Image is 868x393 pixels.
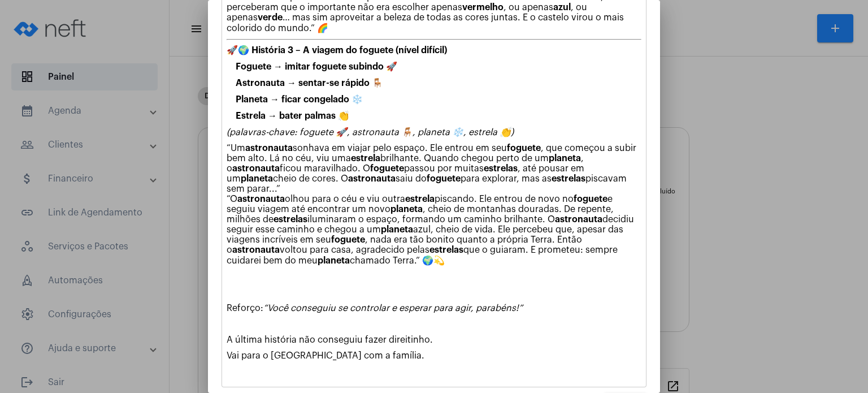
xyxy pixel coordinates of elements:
[552,174,585,183] strong: estrelas
[381,225,413,234] strong: planeta
[370,164,404,173] strong: foguete
[351,154,380,163] strong: estrela
[227,335,641,345] p: A última história não conseguiu fazer direitinho.
[227,79,383,88] strong:  Astronauta → sentar-se rápido 🪑
[258,13,283,22] strong: verde
[429,245,463,254] strong: estrelas
[331,235,365,244] strong: foguete
[274,215,307,224] strong: estrelas
[245,144,293,153] strong: astronauta
[390,205,423,214] strong: planeta
[227,95,363,104] strong:  Planeta → ficar congelado ❄️
[549,154,581,163] strong: planeta
[227,143,641,266] p: “Um sonhava em viajar pelo espaço. Ele entrou em seu , que começou a subir bem alto. Lá no céu, v...
[227,62,397,71] strong:  Foguete → imitar foguete subindo 🚀
[427,174,461,183] strong: foguete
[227,111,349,120] strong:  Estrela → bater palmas 👏
[263,304,523,313] em: “Você conseguiu se controlar e esperar para agir, parabéns!”
[227,46,447,55] strong: 🚀🌍 História 3 – A viagem do foguete (nível difícil)
[318,256,350,265] strong: planeta
[405,195,435,204] strong: estrela
[574,195,607,204] strong: foguete
[241,174,273,183] strong: planeta
[462,3,504,12] strong: vermelho
[227,128,514,137] em: (palavras-chave: foguete 🚀, astronauta 🪑, planeta ❄️, estrela 👏)
[553,3,571,12] strong: azul
[227,351,641,361] p: Vai para o [GEOGRAPHIC_DATA] com a família.
[507,144,541,153] strong: foguete
[484,164,518,173] strong: estrelas
[237,195,285,204] strong: astronauta
[232,245,280,254] strong: astronauta
[348,174,396,183] strong: astronauta
[555,215,602,224] strong: astronauta
[232,164,280,173] strong: astronauta
[227,303,641,313] p: Reforço:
